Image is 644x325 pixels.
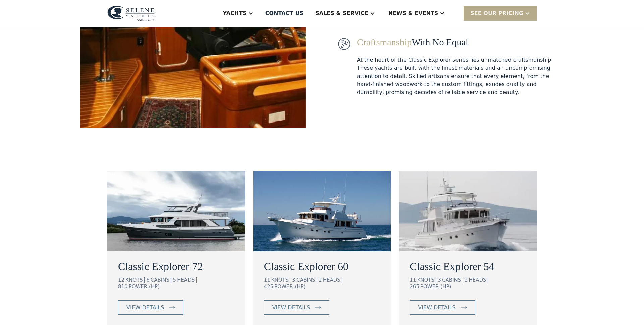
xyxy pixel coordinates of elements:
[271,277,290,283] div: KNOTS
[442,277,463,283] div: CABINS
[169,306,175,309] img: icon
[264,300,329,315] a: view details
[274,284,305,290] div: POWER (HP)
[264,258,380,274] a: Classic Explorer 60
[264,277,270,283] div: 11
[410,300,475,315] a: view details
[357,56,563,96] div: At the heart of the Classic Explorer series lies unmatched craftsmanship. These yachts are built ...
[388,9,438,17] div: News & EVENTS
[418,304,455,312] div: view details
[223,9,247,17] div: Yachts
[125,277,145,283] div: KNOTS
[296,277,317,283] div: CABINS
[265,9,304,17] div: Contact US
[253,171,391,251] img: long range motor yachts
[173,277,176,283] div: 5
[410,284,419,290] div: 265
[292,277,296,283] div: 3
[272,304,310,312] div: view details
[465,277,468,283] div: 2
[315,9,368,17] div: Sales & Service
[470,9,523,17] div: SEE Our Pricing
[315,306,321,309] img: icon
[323,277,342,283] div: HEADS
[107,171,245,251] img: long range motor yachts
[357,37,412,47] span: Craftsmanship
[177,277,197,283] div: HEADS
[464,6,537,20] div: SEE Our Pricing
[107,6,155,21] img: logo
[319,277,322,283] div: 2
[417,277,436,283] div: KNOTS
[399,171,537,251] img: long range motor yachts
[410,258,526,274] a: Classic Explorer 54
[410,277,416,283] div: 11
[420,284,451,290] div: POWER (HP)
[129,284,160,290] div: POWER (HP)
[469,277,488,283] div: HEADS
[118,258,234,274] a: Classic Explorer 72
[146,277,150,283] div: 6
[264,284,274,290] div: 425
[118,284,128,290] div: 810
[461,306,467,309] img: icon
[126,304,164,312] div: view details
[438,277,441,283] div: 3
[151,277,171,283] div: CABINS
[118,277,124,283] div: 12
[118,300,183,315] a: view details
[357,37,563,48] div: With No Equal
